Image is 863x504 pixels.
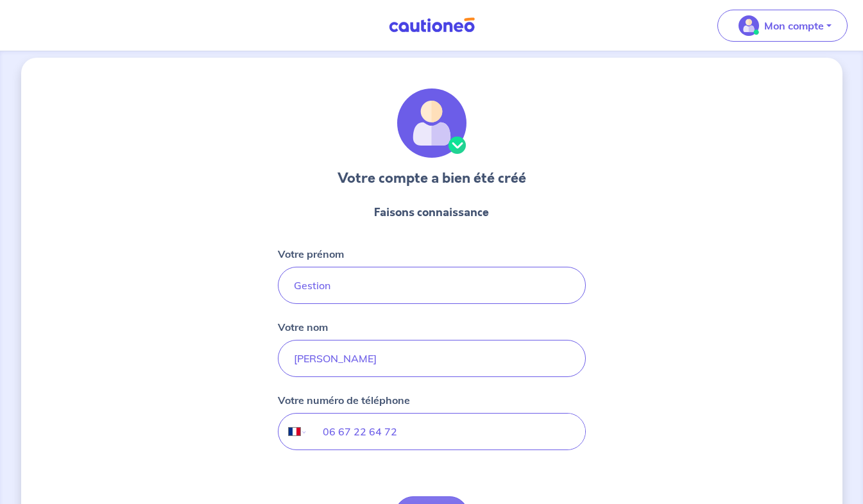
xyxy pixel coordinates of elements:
[739,15,759,36] img: illu_account_valid_menu.svg
[384,17,480,33] img: Cautioneo
[278,340,586,377] input: Doe
[278,392,410,408] p: Votre numéro de téléphone
[307,414,585,449] input: 06 34 34 34 34
[764,18,824,33] p: Mon compte
[278,319,328,335] p: Votre nom
[717,10,848,42] button: illu_account_valid_menu.svgMon compte
[397,88,466,158] img: illu_account_valid.svg
[278,246,344,262] p: Votre prénom
[338,168,526,189] h3: Votre compte a bien été créé
[374,204,489,221] p: Faisons connaissance
[278,267,586,304] input: John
